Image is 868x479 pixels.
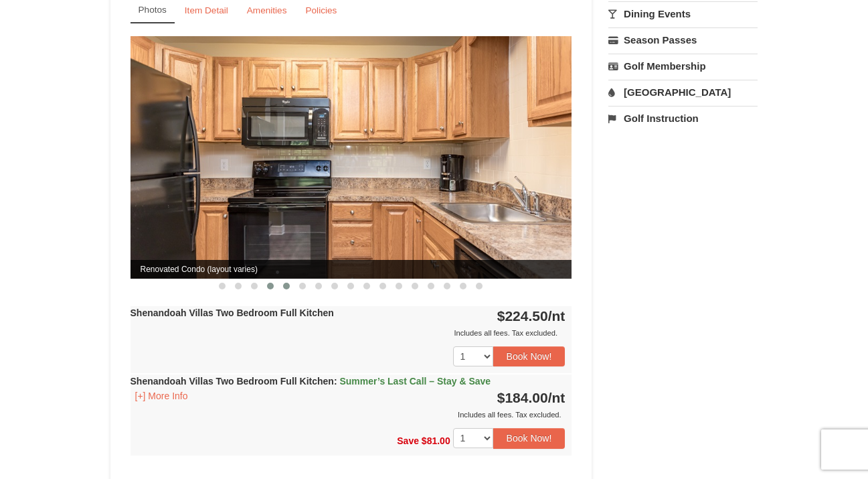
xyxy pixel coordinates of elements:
span: Save [397,435,419,446]
span: /nt [548,308,566,324]
strong: Shenandoah Villas Two Bedroom Full Kitchen [131,307,334,318]
span: /nt [548,390,566,405]
div: Includes all fees. Tax excluded. [131,326,566,340]
a: Golf Instruction [608,106,758,131]
span: $81.00 [422,435,450,446]
span: Summer’s Last Call – Stay & Save [339,376,491,387]
strong: Shenandoah Villas Two Bedroom Full Kitchen [131,376,491,387]
span: $184.00 [497,390,548,405]
strong: $224.50 [497,308,566,324]
small: Item Detail [185,5,228,15]
button: [+] More Info [131,389,193,403]
button: Book Now! [493,428,566,448]
span: : [334,376,337,387]
a: Season Passes [608,27,758,52]
span: Renovated Condo (layout varies) [131,260,572,279]
a: [GEOGRAPHIC_DATA] [608,80,758,105]
div: Includes all fees. Tax excluded. [131,408,566,421]
small: Photos [139,5,167,15]
button: Book Now! [493,346,566,366]
small: Policies [305,5,337,15]
a: Golf Membership [608,54,758,78]
small: Amenities [247,5,287,15]
a: Dining Events [608,1,758,26]
img: Renovated Condo (layout varies) [131,36,572,278]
